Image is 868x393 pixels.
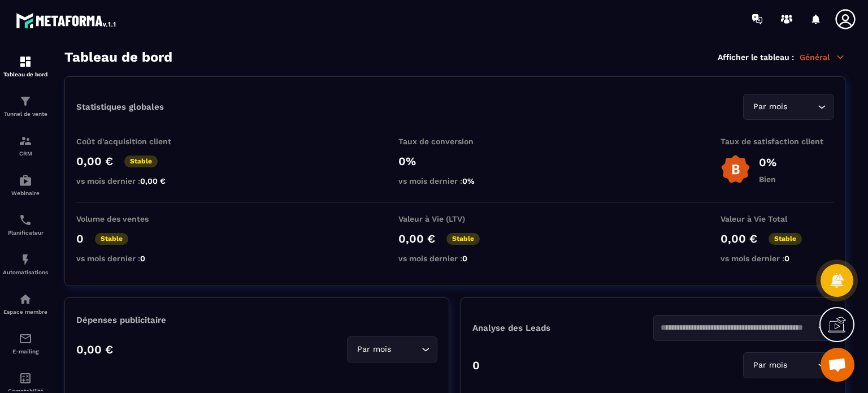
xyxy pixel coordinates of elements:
[95,233,128,245] p: Stable
[124,156,158,167] p: Stable
[76,102,164,112] p: Statistiques globales
[3,323,48,363] a: emailemailE-mailing
[64,49,172,65] h3: Tableau de bord
[398,214,511,223] p: Valeur à Vie (LTV)
[721,232,757,245] p: 0,00 €
[398,137,511,146] p: Taux de conversion
[721,154,750,184] img: b-badge-o.b3b20ee6.svg
[743,94,834,120] div: Search for option
[398,154,511,168] p: 0%
[3,190,48,196] p: Webinaire
[19,174,32,187] img: automations
[769,233,802,245] p: Stable
[76,315,437,325] p: Dépenses publicitaire
[3,284,48,323] a: automationsautomationsEspace membre
[462,254,467,263] span: 0
[19,253,32,266] img: automations
[721,137,834,146] p: Taux de satisfaction client
[76,137,189,146] p: Coût d'acquisition client
[3,348,48,355] p: E-mailing
[398,232,435,245] p: 0,00 €
[19,372,32,385] img: accountant
[759,175,776,184] p: Bien
[3,165,48,205] a: automationsautomationsWebinaire
[743,352,834,378] div: Search for option
[19,292,32,306] img: automations
[3,126,48,165] a: formationformationCRM
[721,254,834,263] p: vs mois dernier :
[347,336,437,362] div: Search for option
[759,156,776,169] p: 0%
[446,233,480,245] p: Stable
[76,214,189,223] p: Volume des ventes
[3,46,48,86] a: formationformationTableau de bord
[76,176,189,185] p: vs mois dernier :
[76,343,113,356] p: 0,00 €
[3,205,48,244] a: schedulerschedulerPlanificateur
[784,254,789,263] span: 0
[3,244,48,284] a: automationsautomationsAutomatisations
[653,315,834,341] div: Search for option
[140,176,166,185] span: 0,00 €
[16,10,118,31] img: logo
[789,101,815,113] input: Search for option
[462,176,475,185] span: 0%
[3,86,48,126] a: formationformationTunnel de vente
[750,359,789,372] span: Par mois
[3,269,48,275] p: Automatisations
[718,53,794,62] p: Afficher le tableau :
[19,134,32,148] img: formation
[398,176,511,185] p: vs mois dernier :
[750,101,789,113] span: Par mois
[76,254,189,263] p: vs mois dernier :
[3,71,48,77] p: Tableau de bord
[472,323,653,333] p: Analyse des Leads
[19,94,32,108] img: formation
[661,322,815,334] input: Search for option
[721,214,834,223] p: Valeur à Vie Total
[3,150,48,157] p: CRM
[76,154,113,168] p: 0,00 €
[19,213,32,227] img: scheduler
[789,359,815,372] input: Search for option
[398,254,511,263] p: vs mois dernier :
[76,232,84,245] p: 0
[821,348,854,382] a: Ouvrir le chat
[800,52,845,62] p: Général
[19,55,32,68] img: formation
[3,230,48,236] p: Planificateur
[472,359,480,372] p: 0
[19,332,32,346] img: email
[3,111,48,117] p: Tunnel de vente
[3,309,48,315] p: Espace membre
[354,343,393,356] span: Par mois
[393,343,419,356] input: Search for option
[140,254,145,263] span: 0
